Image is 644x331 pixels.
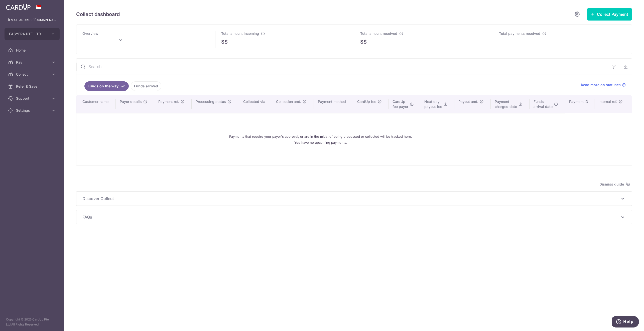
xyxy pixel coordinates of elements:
span: EASYERA PTE. LTD. [9,32,46,37]
th: Payment ID [565,95,594,113]
span: CardUp fee payor [393,99,408,109]
span: Processing status [196,99,226,104]
span: Collection amt. [276,99,301,104]
span: S$ [221,38,228,46]
span: Settings [16,108,49,113]
th: Collected via [239,95,272,113]
div: Payments that require your payor's approval, or are in the midst of being processed or collected ... [82,117,559,161]
p: Discover Collect [82,196,626,202]
span: FAQs [82,214,620,220]
span: Support [16,96,49,101]
th: Payment method [314,95,353,113]
span: Total amount incoming [221,31,259,36]
span: Pay [16,60,49,65]
span: Home [16,48,49,53]
span: Payment charged date [495,99,517,109]
span: Payout amt. [458,99,478,104]
span: Discover Collect [82,196,620,202]
span: Refer & Save [16,84,49,89]
span: Dismiss guide [599,181,630,187]
a: Funds on the way [84,81,129,91]
a: Read more on statuses [581,82,626,87]
span: Internal ref. [598,99,617,104]
span: Total payments received [499,31,540,36]
p: [EMAIL_ADDRESS][DOMAIN_NAME] [8,18,56,23]
input: Search [76,59,608,75]
span: Help [12,4,22,8]
span: Payment ref. [158,99,179,104]
span: Overview [82,31,98,36]
span: Next day payout fee [424,99,442,109]
th: Customer name [76,95,116,113]
h5: Collect dashboard [76,10,120,18]
span: Total amount received [360,31,397,36]
button: EASYERA PTE. LTD. [5,28,60,40]
button: Collect Payment [587,8,632,21]
a: Funds arrived [131,81,161,91]
span: Collect [16,72,49,77]
iframe: Opens a widget where you can find more information [612,316,639,328]
img: CardUp [6,4,31,10]
span: CardUp fee [357,99,376,104]
span: S$ [360,38,367,46]
span: Funds arrival date [534,99,553,109]
span: Payor details [120,99,142,104]
span: Read more on statuses [581,82,621,87]
p: FAQs [82,214,626,220]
